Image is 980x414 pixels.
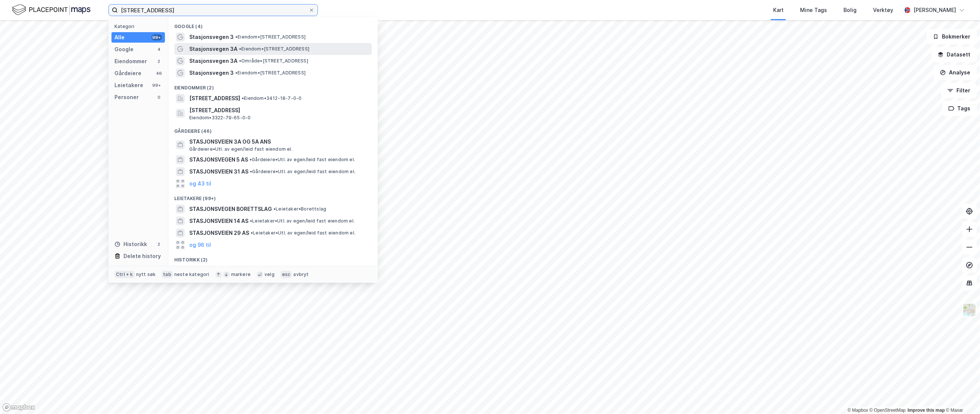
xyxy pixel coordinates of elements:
button: Bokmerker [927,29,977,44]
div: Leietakere [114,81,143,90]
button: Datasett [931,47,977,62]
div: velg [264,272,275,277]
div: Kart [773,6,784,15]
div: 46 [156,70,162,76]
img: Z [962,303,977,317]
span: STASJONSVEIEN 31 AS [189,167,248,176]
span: STASJONSVEIEN 3A OG 5A ANS [189,137,369,146]
iframe: Chat Widget [943,378,980,414]
a: Mapbox homepage [2,403,35,412]
div: Verktøy [873,6,893,15]
span: STASJONSVEGEN 5 AS [189,155,248,164]
span: Leietaker • Utl. av egen/leid fast eiendom el. [250,218,355,224]
span: • [250,169,252,174]
div: 2 [156,241,162,247]
span: • [235,34,238,40]
span: • [251,230,253,236]
div: avbryt [293,272,309,277]
div: 4 [156,46,162,52]
div: 99+ [151,82,162,88]
span: Eiendom • [STREET_ADDRESS] [235,34,306,40]
span: • [239,46,241,52]
div: Delete history [123,252,161,261]
div: Ctrl + k [114,271,135,278]
span: Leietaker • Borettslag [273,206,326,212]
span: Stasjonsvegen 3 [189,68,234,77]
div: Kontrollprogram for chat [943,378,980,414]
div: nytt søk [136,272,156,277]
div: Leietakere (99+) [168,190,378,203]
span: Gårdeiere • Utl. av egen/leid fast eiendom el. [249,157,355,163]
div: Gårdeiere (46) [168,122,378,136]
div: Historikk (2) [168,251,378,264]
div: neste kategori [174,272,209,277]
div: Personer [114,93,139,102]
span: Eiendom • 3412-18-7-0-0 [242,95,301,101]
div: Historikk [114,240,147,249]
span: Eiendom • [STREET_ADDRESS] [235,70,306,76]
span: Gårdeiere • Utl. av egen/leid fast eiendom el. [250,169,355,175]
div: Kategori [114,24,165,29]
span: Stasjonsvegen 3A [189,56,238,65]
div: markere [231,272,251,277]
div: Eiendommer (2) [168,79,378,92]
div: Google [114,45,134,54]
span: STASJONSVEIEN 14 AS [189,217,248,226]
input: Søk på adresse, matrikkel, gårdeiere, leietakere eller personer [118,4,309,16]
a: OpenStreetMap [870,408,906,413]
img: logo.f888ab2527a4732fd821a326f86c7f29.svg [12,3,91,16]
div: Mine Tags [800,6,827,15]
span: • [249,157,252,162]
button: Analyse [934,65,977,80]
span: Eiendom • [STREET_ADDRESS] [239,46,309,52]
button: Filter [941,83,977,98]
span: Stasjonsvegen 3A [189,45,238,53]
span: Gårdeiere • Utl. av egen/leid fast eiendom el. [189,146,293,152]
span: STASJONSVEIEN 29 AS [189,229,249,237]
div: esc [281,271,292,278]
span: Stasjonsvegen 3 [189,33,234,42]
a: Mapbox [848,408,868,413]
div: 2 [156,58,162,64]
span: • [242,95,244,101]
div: Bolig [843,6,857,15]
span: Område • [STREET_ADDRESS] [239,58,308,64]
div: Alle [114,33,125,42]
span: STASJONSVEGEN BORETTSLAG [189,205,272,214]
span: • [235,70,238,76]
div: Gårdeiere [114,69,141,78]
button: Tags [942,101,977,116]
span: [STREET_ADDRESS] [189,106,369,115]
button: og 96 til [189,240,211,249]
div: Eiendommer [114,57,147,66]
span: • [239,58,241,64]
div: 0 [156,94,162,100]
a: Improve this map [908,408,945,413]
span: [STREET_ADDRESS] [189,94,240,103]
div: [PERSON_NAME] [913,6,956,15]
span: • [273,206,276,212]
span: • [250,218,252,224]
div: tab [162,271,173,278]
span: Eiendom • 3322-79-65-0-0 [189,115,251,121]
button: og 43 til [189,179,211,188]
span: Leietaker • Utl. av egen/leid fast eiendom el. [251,230,355,236]
div: 99+ [151,34,162,40]
div: Google (4) [168,18,378,31]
